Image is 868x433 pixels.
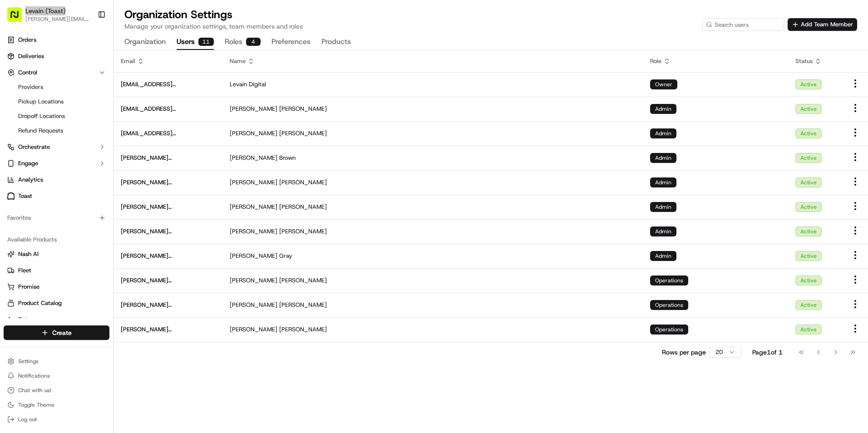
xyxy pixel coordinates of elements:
div: Email [121,57,215,65]
span: Product Catalog [18,299,62,307]
button: Log out [4,413,109,426]
button: Engage [4,156,109,171]
div: Role [650,57,781,65]
button: Products [321,34,351,50]
div: Owner [650,79,677,89]
span: Engage [18,159,38,167]
div: Active [795,128,822,138]
button: Users [177,34,214,50]
div: Status [795,57,835,65]
span: [PERSON_NAME] [279,325,327,334]
button: Preferences [271,34,311,50]
span: [PERSON_NAME] [279,276,327,285]
a: Analytics [4,172,109,187]
div: Name [230,57,636,65]
p: Manage your organization settings, team members and roles [124,22,303,31]
button: Control [4,65,109,80]
span: Orchestrate [18,143,50,151]
a: Fleet [7,266,106,275]
span: Gray [279,252,292,260]
div: Admin [650,128,676,138]
span: Control [18,69,37,77]
span: [PERSON_NAME] [230,178,277,187]
span: [PERSON_NAME][EMAIL_ADDRESS][PERSON_NAME][DOMAIN_NAME] [121,301,215,309]
span: [PERSON_NAME] [230,301,277,309]
div: 11 [198,38,214,46]
button: Create [4,325,109,340]
span: [PERSON_NAME][EMAIL_ADDRESS][PERSON_NAME][DOMAIN_NAME] [25,15,90,23]
span: [PERSON_NAME][EMAIL_ADDRESS][PERSON_NAME][DOMAIN_NAME] [121,178,215,187]
button: Orchestrate [4,140,109,154]
span: [PERSON_NAME][EMAIL_ADDRESS][DOMAIN_NAME] [121,154,215,162]
span: [EMAIL_ADDRESS][DOMAIN_NAME] [121,105,215,113]
a: Returns [7,315,106,324]
div: Admin [650,202,676,212]
div: Admin [650,104,676,114]
span: [PERSON_NAME] [230,276,277,285]
span: Analytics [18,176,43,184]
div: Admin [650,177,676,187]
span: Pylon [90,154,110,161]
div: Page 1 of 1 [752,348,783,357]
img: Toast logo [7,192,15,199]
span: Deliveries [18,52,44,60]
div: 4 [246,38,261,46]
a: 📗Knowledge Base [5,128,73,144]
a: Deliveries [4,49,109,64]
div: Operations [650,300,688,310]
button: Add Team Member [788,18,857,31]
div: Active [795,177,822,187]
span: [EMAIL_ADDRESS][DOMAIN_NAME] [121,80,215,89]
div: 💻 [77,133,84,140]
a: Nash AI [7,250,106,258]
button: Levain (Toast)[PERSON_NAME][EMAIL_ADDRESS][PERSON_NAME][DOMAIN_NAME] [4,4,94,25]
a: Powered byPylon [64,153,110,161]
p: Welcome 👋 [9,36,165,51]
a: Orders [4,33,109,47]
button: Product Catalog [4,296,109,310]
button: Fleet [4,263,109,278]
span: Providers [18,83,43,91]
span: [PERSON_NAME] [230,154,277,162]
button: Levain (Toast) [25,6,65,15]
span: [PERSON_NAME] [279,301,327,309]
span: Digital [249,80,266,89]
div: Active [795,325,822,335]
button: Notifications [4,369,109,382]
div: Active [795,300,822,310]
button: Start new chat [154,89,165,100]
span: Create [52,328,72,337]
a: Toast [4,189,109,203]
input: Got a question? Start typing here... [24,59,163,68]
span: Dropoff Locations [18,112,65,120]
a: Pickup Locations [15,95,99,108]
span: [PERSON_NAME][EMAIL_ADDRESS][PERSON_NAME][DOMAIN_NAME] [121,203,215,211]
span: Orders [18,36,36,44]
span: Notifications [18,372,50,379]
button: Returns [4,312,109,327]
span: Log out [18,416,37,423]
span: Fleet [18,266,31,275]
span: Returns [18,315,39,324]
a: Promise [7,283,106,291]
span: [PERSON_NAME] [230,227,277,236]
span: [PERSON_NAME] [279,129,327,138]
span: Nash AI [18,250,39,258]
button: Promise [4,280,109,294]
span: [PERSON_NAME] [279,203,327,211]
span: API Documentation [86,132,146,141]
span: Pickup Locations [18,98,64,106]
span: Toggle Theme [18,401,54,408]
button: Organization [124,34,166,50]
div: Active [795,104,822,114]
img: 1736555255976-a54dd68f-1ca7-489b-9aae-adbdc363a1c4 [9,87,25,103]
span: Brown [279,154,296,162]
input: Search users [702,18,784,31]
span: Toast [18,192,32,200]
img: Nash [9,9,27,27]
button: Settings [4,355,109,368]
span: [PERSON_NAME][EMAIL_ADDRESS][PERSON_NAME][DOMAIN_NAME] [121,227,215,236]
span: [PERSON_NAME] [230,129,277,138]
div: Start new chat [31,87,149,96]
